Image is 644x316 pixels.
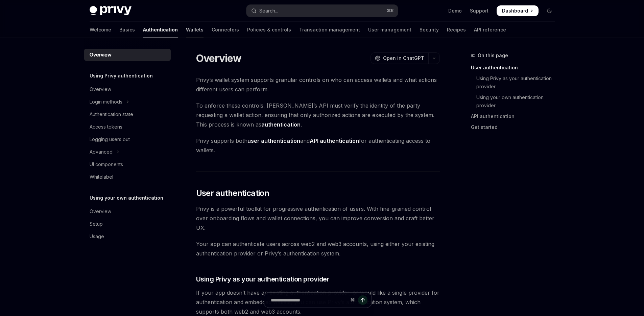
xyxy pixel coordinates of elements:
span: To enforce these controls, [PERSON_NAME]’s API must verify the identity of the party requesting a... [196,101,440,129]
a: API authentication [471,111,560,122]
a: Whitelabel [84,171,171,183]
div: Access tokens [90,123,122,131]
a: Dashboard [497,5,539,16]
a: Authentication state [84,108,171,120]
span: Using Privy as your authentication provider [196,274,330,284]
div: Overview [90,207,111,216]
span: Open in ChatGPT [383,55,424,62]
a: Setup [84,218,171,230]
div: Advanced [90,148,113,156]
button: Toggle Advanced section [84,146,171,158]
h1: Overview [196,52,242,64]
a: Logging users out [84,133,171,145]
button: Toggle dark mode [544,5,555,16]
a: Using Privy as your authentication provider [471,73,560,92]
div: Login methods [90,98,122,106]
span: ⌘ K [387,8,394,14]
h5: Using your own authentication [90,194,163,202]
a: Transaction management [299,22,360,38]
button: Open search [246,5,398,17]
strong: user authentication [247,137,300,144]
span: User authentication [196,188,269,199]
strong: authentication [261,121,301,128]
a: Access tokens [84,121,171,133]
img: dark logo [90,6,132,16]
button: Toggle Login methods section [84,96,171,108]
a: Recipes [447,22,466,38]
span: Your app can authenticate users across web2 and web3 accounts, using either your existing authent... [196,239,440,258]
a: User authentication [471,62,560,73]
div: Overview [90,85,111,93]
a: Usage [84,230,171,243]
a: Overview [84,83,171,95]
a: Demo [448,7,462,14]
a: UI components [84,158,171,171]
div: Authentication state [90,110,133,118]
span: Dashboard [502,7,528,14]
div: Usage [90,232,104,241]
a: Support [470,7,488,14]
div: Overview [90,51,111,59]
input: Ask a question... [271,293,348,308]
span: On this page [478,51,508,60]
span: Privy’s wallet system supports granular controls on who can access wallets and what actions diffe... [196,75,440,94]
strong: API authentication [310,137,359,144]
a: Overview [84,49,171,61]
a: Wallets [186,22,204,38]
button: Send message [358,295,367,305]
a: Welcome [90,22,111,38]
button: Open in ChatGPT [371,52,428,64]
a: Connectors [212,22,239,38]
div: UI components [90,160,123,168]
a: API reference [474,22,506,38]
a: User management [368,22,411,38]
a: Basics [119,22,135,38]
span: Privy is a powerful toolkit for progressive authentication of users. With fine-grained control ov... [196,204,440,232]
div: Whitelabel [90,173,113,181]
div: Logging users out [90,135,130,143]
span: Privy supports both and for authenticating access to wallets. [196,136,440,155]
a: Authentication [143,22,178,38]
div: Search... [259,7,278,15]
a: Overview [84,205,171,218]
a: Policies & controls [247,22,291,38]
h5: Using Privy authentication [90,72,153,80]
a: Get started [471,122,560,133]
div: Setup [90,220,103,228]
a: Using your own authentication provider [471,92,560,111]
a: Security [420,22,439,38]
